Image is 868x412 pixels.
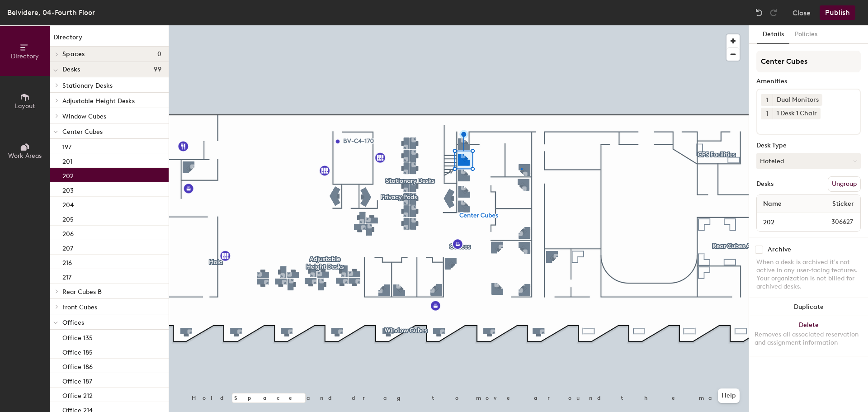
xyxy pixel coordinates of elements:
[810,217,859,227] span: 306627
[756,78,861,85] div: Amenities
[62,199,74,209] p: 204
[62,170,74,180] p: 202
[62,97,135,105] span: Adjustable Height Desks
[756,153,861,169] button: Hoteled
[50,33,169,47] h1: Directory
[62,51,85,58] span: Spaces
[757,25,789,44] button: Details
[828,176,861,192] button: Ungroup
[62,155,72,166] p: 201
[773,108,821,119] div: 1 Desk 1 Chair
[756,142,861,149] div: Desk Type
[769,8,778,17] img: Redo
[62,375,92,385] p: Office 187
[62,319,84,327] span: Offices
[154,66,161,73] span: 99
[761,94,773,106] button: 1
[62,242,73,252] p: 207
[756,258,861,291] div: When a desk is archived it's not active in any user-facing features. Your organization is not bil...
[62,303,97,311] span: Front Cubes
[62,141,71,151] p: 197
[718,388,740,403] button: Help
[62,360,93,371] p: Office 186
[759,196,786,212] span: Name
[15,102,35,110] span: Layout
[62,113,106,120] span: Window Cubes
[11,52,39,60] span: Directory
[828,196,859,212] span: Sticker
[820,5,855,20] button: Publish
[157,51,161,58] span: 0
[759,216,810,228] input: Unnamed desk
[761,108,773,119] button: 1
[62,271,71,281] p: 217
[62,389,93,400] p: Office 212
[62,213,74,223] p: 205
[768,246,791,253] div: Archive
[62,82,113,90] span: Stationary Desks
[789,25,823,44] button: Policies
[773,94,822,106] div: Dual Monitors
[755,8,764,17] img: Undo
[749,316,868,356] button: DeleteRemoves all associated reservation and assignment information
[62,184,74,194] p: 203
[766,109,768,118] span: 1
[62,66,80,73] span: Desks
[62,346,93,356] p: Office 185
[62,227,74,238] p: 206
[766,95,768,105] span: 1
[749,298,868,316] button: Duplicate
[7,7,95,18] div: Belvidere, 04-Fourth Floor
[793,5,811,20] button: Close
[8,152,42,160] span: Work Areas
[62,331,93,342] p: Office 135
[756,180,774,188] div: Desks
[755,331,863,347] div: Removes all associated reservation and assignment information
[62,288,102,296] span: Rear Cubes B
[62,256,72,267] p: 216
[62,128,103,136] span: Center Cubes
